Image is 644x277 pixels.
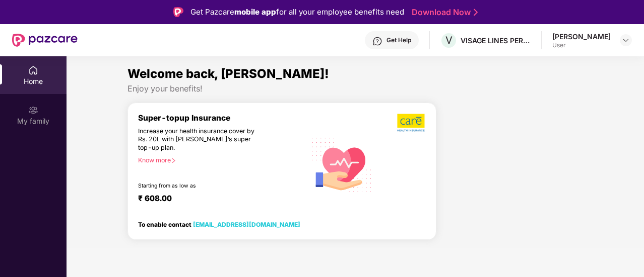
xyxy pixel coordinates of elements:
[138,221,300,228] div: To enable contact
[622,36,630,44] img: svg+xml;base64,PHN2ZyBpZD0iRHJvcGRvd24tMzJ4MzIiIHhtbG5zPSJodHRwOi8vd3d3LnczLm9yZy8yMDAwL3N2ZyIgd2...
[306,128,378,201] img: svg+xml;base64,PHN2ZyB4bWxucz0iaHR0cDovL3d3dy53My5vcmcvMjAwMC9zdmciIHhtbG5zOnhsaW5rPSJodHRwOi8vd3...
[190,6,404,18] div: Get Pazcare for all your employee benefits need
[138,194,296,206] div: ₹ 608.00
[397,113,426,132] img: b5dec4f62d2307b9de63beb79f102df3.png
[138,156,300,163] div: Know more
[28,105,38,115] img: svg+xml;base64,PHN2ZyB3aWR0aD0iMjAiIGhlaWdodD0iMjAiIHZpZXdCb3g9IjAgMCAyMCAyMCIgZmlsbD0ibm9uZSIgeG...
[173,7,183,17] img: Logo
[474,7,478,18] img: Stroke
[193,221,300,228] a: [EMAIL_ADDRESS][DOMAIN_NAME]
[552,41,611,49] div: User
[445,34,453,46] span: V
[234,7,276,17] strong: mobile app
[138,113,306,123] div: Super-topup Insurance
[12,34,78,47] img: New Pazcare Logo
[127,66,329,81] span: Welcome back, [PERSON_NAME]!
[171,158,176,163] span: right
[552,32,611,41] div: [PERSON_NAME]
[138,127,263,152] div: Increase your health insurance cover by Rs. 20L with [PERSON_NAME]’s super top-up plan.
[138,182,263,190] div: Starting from as low as
[372,36,382,46] img: svg+xml;base64,PHN2ZyBpZD0iSGVscC0zMngzMiIgeG1sbnM9Imh0dHA6Ly93d3cudzMub3JnLzIwMDAvc3ZnIiB3aWR0aD...
[412,7,475,18] a: Download Now
[387,36,411,44] div: Get Help
[127,83,583,94] div: Enjoy your benefits!
[461,36,531,45] div: VISAGE LINES PERSONAL CARE PRIVATE LIMITED
[28,65,38,75] img: svg+xml;base64,PHN2ZyBpZD0iSG9tZSIgeG1sbnM9Imh0dHA6Ly93d3cudzMub3JnLzIwMDAvc3ZnIiB3aWR0aD0iMjAiIG...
